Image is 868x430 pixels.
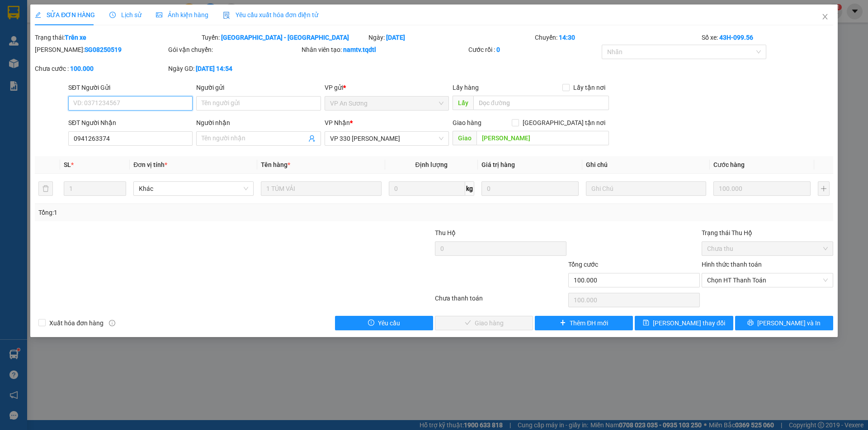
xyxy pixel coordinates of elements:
[34,32,201,42] div: Trạng thái:
[378,318,400,328] span: Yêu cầu
[109,12,116,18] span: clock-circle
[156,12,162,18] span: picture
[8,29,71,42] div: 0938224504
[453,96,473,110] span: Lấy
[77,8,180,29] div: VP 330 [PERSON_NAME]
[368,319,374,327] span: exclamation-circle
[713,181,811,196] input: 0
[560,319,566,327] span: plus
[476,131,609,145] input: Dọc đường
[570,83,609,92] span: Lấy tận nơi
[46,318,107,328] span: Xuất hóa đơn hàng
[435,229,456,236] span: Thu Hộ
[453,84,479,91] span: Lấy hàng
[435,316,533,330] button: checkGiao hàng
[701,32,834,42] div: Số xe:
[325,83,449,92] div: VP gửi
[302,45,467,55] div: Nhân viên tạo:
[559,34,575,41] b: 14:30
[8,8,71,29] div: VP An Sương
[223,12,230,19] img: icon
[325,119,350,126] span: VP Nhận
[535,316,633,330] button: plusThêm ĐH mới
[335,316,433,330] button: exclamation-circleYêu cầu
[707,273,828,287] span: Chọn HT Thanh Toán
[468,45,600,55] div: Cước rồi :
[496,46,500,53] b: 0
[261,181,381,196] input: VD: Bàn, Ghế
[465,181,474,196] span: kg
[481,161,515,168] span: Giá trị hàng
[35,11,95,18] span: SỬA ĐƠN HÀNG
[133,161,167,168] span: Đơn vị tính
[64,161,71,168] span: SL
[196,65,232,72] b: [DATE] 14:54
[308,135,316,142] span: user-add
[453,131,476,145] span: Giao
[330,97,443,110] span: VP An Sương
[223,11,318,18] span: Yêu cầu xuất hóa đơn điện tử
[453,119,481,126] span: Giao hàng
[77,52,180,68] span: [PERSON_NAME]
[473,96,609,110] input: Dọc đường
[201,32,368,42] div: Tuyến:
[156,11,208,18] span: Ảnh kiện hàng
[568,261,598,268] span: Tổng cước
[643,319,649,327] span: save
[77,29,180,42] div: 0981847224
[139,182,248,195] span: Khác
[343,46,376,53] b: namtv.tqdtl
[8,9,22,18] span: Gửi:
[168,45,300,55] div: Gói vận chuyển:
[757,318,821,328] span: [PERSON_NAME] và In
[38,181,53,196] button: delete
[65,34,86,41] b: Trên xe
[35,64,166,74] div: Chưa cước :
[109,320,115,326] span: info-circle
[653,318,725,328] span: [PERSON_NAME] thay đổi
[68,83,193,92] div: SĐT Người Gửi
[77,9,99,18] span: Nhận:
[713,161,745,168] span: Cước hàng
[368,32,534,42] div: Ngày:
[386,34,405,41] b: [DATE]
[635,316,733,330] button: save[PERSON_NAME] thay đổi
[168,64,300,74] div: Ngày GD:
[38,208,335,217] div: Tổng: 1
[707,242,828,255] span: Chưa thu
[35,12,41,18] span: edit
[330,132,443,145] span: VP 330 Lê Duẫn
[747,319,754,327] span: printer
[70,65,94,72] b: 100.000
[570,318,608,328] span: Thêm ĐH mới
[109,11,142,18] span: Lịch sử
[582,156,710,174] th: Ghi chú
[702,228,833,238] div: Trạng thái Thu Hộ
[818,181,830,196] button: plus
[415,161,448,168] span: Định lượng
[735,316,833,330] button: printer[PERSON_NAME] và In
[221,34,349,41] b: [GEOGRAPHIC_DATA] - [GEOGRAPHIC_DATA]
[534,32,701,42] div: Chuyến:
[519,118,609,128] span: [GEOGRAPHIC_DATA] tận nơi
[68,118,193,128] div: SĐT Người Nhận
[702,261,762,268] label: Hình thức thanh toán
[261,161,290,168] span: Tên hàng
[85,46,122,53] b: SG08250519
[434,293,567,309] div: Chưa thanh toán
[719,34,753,41] b: 43H-099.56
[196,118,321,128] div: Người nhận
[812,5,838,30] button: Close
[481,181,579,196] input: 0
[821,13,829,20] span: close
[586,181,706,196] input: Ghi Chú
[35,45,166,55] div: [PERSON_NAME]:
[196,83,321,92] div: Người gửi
[77,42,90,51] span: DĐ:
